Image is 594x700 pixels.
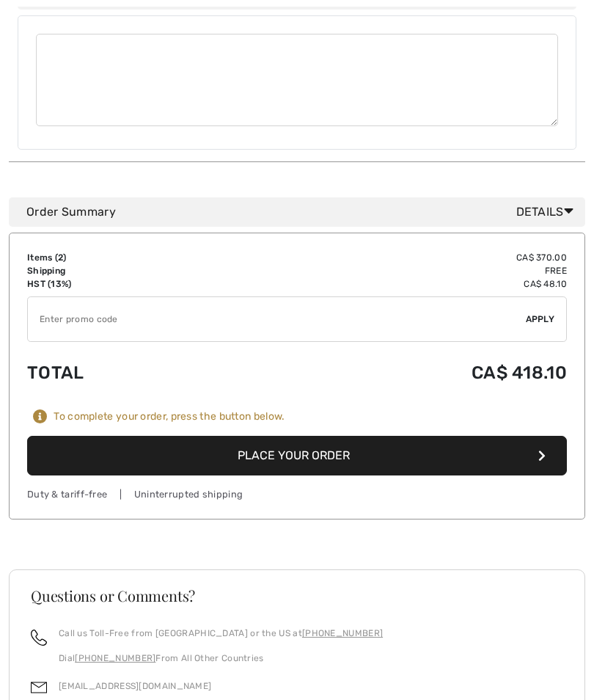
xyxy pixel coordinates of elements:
[31,680,47,696] img: email
[27,278,229,291] td: HST (13%)
[27,252,229,265] td: Items ( )
[58,253,63,263] span: 2
[59,652,383,666] p: Dial From All Other Countries
[229,265,567,278] td: Free
[31,589,563,604] h3: Questions or Comments?
[302,629,383,639] a: [PHONE_NUMBER]
[229,252,567,265] td: CA$ 370.00
[229,278,567,291] td: CA$ 48.10
[59,627,383,641] p: Call us Toll-Free from [GEOGRAPHIC_DATA] or the US at
[54,411,285,424] div: To complete your order, press the button below.
[31,630,47,646] img: call
[26,204,579,222] div: Order Summary
[27,437,567,476] button: Place Your Order
[28,298,526,342] input: Promo code
[229,349,567,398] td: CA$ 418.10
[526,313,555,327] span: Apply
[75,654,155,664] a: [PHONE_NUMBER]
[36,34,558,127] textarea: Comments
[516,204,579,222] span: Details
[59,682,211,692] a: [EMAIL_ADDRESS][DOMAIN_NAME]
[27,349,229,398] td: Total
[27,488,567,502] div: Duty & tariff-free | Uninterrupted shipping
[27,265,229,278] td: Shipping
